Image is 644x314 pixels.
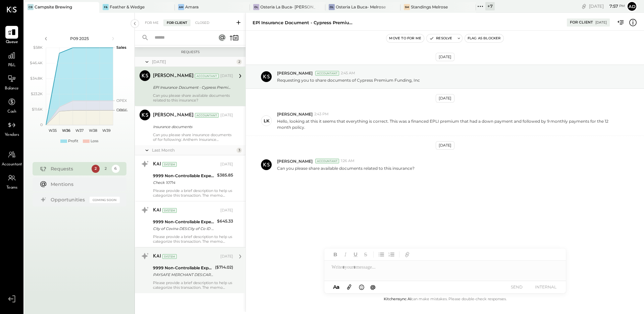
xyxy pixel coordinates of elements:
[89,128,97,133] text: W38
[153,161,161,168] div: KAI
[315,71,339,76] div: Accountant
[152,59,235,65] div: [DATE]
[215,264,233,271] div: ($714.02)
[403,250,412,259] button: Add URL
[277,111,313,117] span: [PERSON_NAME]
[8,63,16,69] span: P&L
[153,188,233,198] div: Please provide a brief description to help us categorize this transaction. The memo might be help...
[341,71,355,76] span: 2:45 AM
[195,113,219,118] div: Accountant
[5,132,19,138] span: Vendors
[153,271,213,278] div: PAYSAFE MERCHANT DES:CARD PROCS PAYSAFE MERCHANT DES:CARD PROCS ID:000000716194634 INDN:Campsite ...
[102,128,110,133] text: W39
[116,108,128,112] text: Occu...
[30,61,43,65] text: $46.4K
[351,250,360,259] button: Underline
[102,165,110,173] div: 2
[277,70,313,76] span: [PERSON_NAME]
[32,107,43,112] text: $11.6K
[51,165,88,172] div: Requests
[7,109,16,115] span: Cash
[0,148,23,168] a: Accountant
[581,3,587,10] div: copy link
[68,139,78,144] div: Profit
[253,19,353,26] div: EPl Insurance Document - Cypress Premium Funding, Inc
[51,36,108,41] div: P09 2025
[153,280,233,290] div: Please provide a brief description to help us categorize this transaction. The memo might be help...
[153,265,213,271] div: 9999 Non-Controllable Expenses:Other Income and Expenses:To Be Classified P&L
[253,4,259,10] div: OL
[163,19,191,26] div: For Client
[427,34,455,42] button: Resolve
[336,284,339,290] span: a
[217,172,233,179] div: $385.85
[404,4,410,10] div: SM
[116,45,126,50] text: Sales
[0,119,23,138] a: Vendors
[220,162,233,167] div: [DATE]
[589,3,625,9] div: [DATE]
[162,208,177,213] div: System
[465,34,503,42] button: Flag as Blocker
[341,250,350,259] button: Italic
[436,94,454,103] div: [DATE]
[220,208,233,213] div: [DATE]
[595,20,607,25] div: [DATE]
[368,283,378,291] button: @
[331,250,340,259] button: Bold
[0,72,23,92] a: Balance
[220,73,233,79] div: [DATE]
[28,4,34,10] div: CB
[411,4,448,10] div: Standings Melrose
[153,172,215,179] div: 9999 Non-Controllable Expenses:Other Income and Expenses:To Be Classified P&L
[277,158,313,164] span: [PERSON_NAME]
[116,98,127,103] text: OPEX
[62,128,70,133] text: W36
[142,19,162,26] div: For Me
[6,185,17,191] span: Teams
[153,123,231,130] div: Insurance documents
[178,4,184,10] div: Am
[331,283,342,291] button: Aa
[33,45,43,50] text: $58K
[570,20,593,25] div: For Client
[153,93,233,103] div: Can you please share available documents related to this insurance?
[75,128,84,133] text: W37
[361,250,370,259] button: Strikethrough
[90,197,120,203] div: Coming Soon
[336,4,386,10] div: Osteria La Buca- Melrose
[153,253,161,260] div: KAI
[0,171,23,191] a: Teams
[192,19,213,26] div: Closed
[314,112,329,117] span: 2:43 PM
[153,132,233,142] div: Can you please share insurance documents of for following: Anthem Insurance document Berkley Insu...
[185,4,199,10] div: Amara
[377,250,386,259] button: Unordered List
[103,4,109,10] div: F&
[153,219,215,225] div: 9999 Non-Controllable Expenses:Other Income and Expenses:To Be Classified P&L
[162,254,177,259] div: System
[110,4,145,10] div: Feather & Wedge
[31,91,43,96] text: $23.2K
[5,86,19,92] span: Balance
[153,84,231,91] div: EPl Insurance Document - Cypress Premium Funding, Inc
[40,122,43,127] text: 0
[153,179,215,186] div: Check 10714
[6,39,18,45] span: Queue
[0,95,23,115] a: Cash
[386,34,424,42] button: Move to for me
[220,113,233,118] div: [DATE]
[277,165,415,171] p: Can you please share available documents related to this insurance?
[436,141,454,150] div: [DATE]
[49,128,57,133] text: W35
[153,225,215,232] div: City of Covina DES:City of Co ID City of Covina DES:City of Co ID: INDN:AMPSITE BREWING CO LLC CO...
[195,74,219,78] div: Accountant
[51,196,86,203] div: Opportunities
[315,159,339,163] div: Accountant
[485,2,495,10] div: + 7
[436,53,454,61] div: [DATE]
[370,284,376,290] span: @
[0,26,23,45] a: Queue
[220,254,233,259] div: [DATE]
[91,139,98,144] div: Loss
